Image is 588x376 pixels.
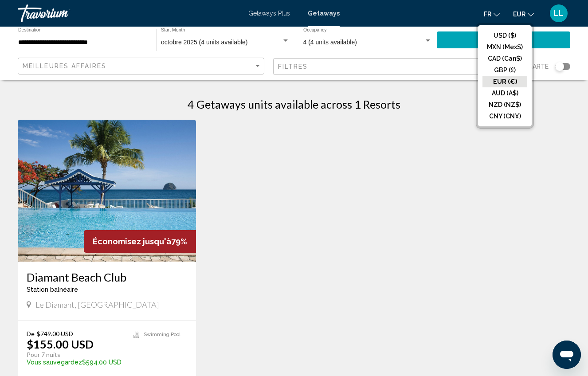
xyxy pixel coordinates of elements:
span: Station balnéaire [27,286,78,293]
span: Carte [528,60,549,73]
button: Change currency [513,8,534,20]
p: Pour 7 nuits [27,351,124,359]
button: GBP (£) [482,64,527,76]
span: Le Diamant, [GEOGRAPHIC_DATA] [35,300,159,309]
a: Getaways Plus [248,10,290,17]
span: Filtres [278,63,308,70]
a: Diamant Beach Club [27,270,187,284]
button: CAD (Can$) [482,53,527,64]
span: Meilleures affaires [23,63,106,70]
span: LL [554,9,564,18]
mat-select: Sort by [23,63,262,70]
button: AUD (A$) [482,87,527,99]
button: NZD (NZ$) [482,99,527,110]
span: Swimming Pool [144,332,180,337]
span: 4 (4 units available) [303,39,357,46]
iframe: Bouton de lancement de la fenêtre de messagerie [553,341,581,369]
button: MXN (Mex$) [482,41,527,53]
p: $155.00 USD [27,337,94,351]
a: Travorium [18,4,239,22]
img: 3128O01X.jpg [18,120,196,262]
span: Économisez jusqu'à [93,237,171,246]
a: Getaways [308,10,340,17]
span: Vous sauvegardez [27,359,82,366]
span: EUR [513,11,525,18]
div: 79% [84,230,196,253]
span: $749.00 USD [37,330,73,337]
button: USD ($) [482,30,527,41]
button: EUR (€) [482,76,527,87]
button: Change language [484,8,500,20]
h1: 4 Getaways units available across 1 Resorts [188,98,400,111]
p: $594.00 USD [27,359,124,366]
span: De [27,330,35,337]
button: User Menu [547,4,570,23]
span: octobre 2025 (4 units available) [161,39,247,46]
span: fr [484,11,491,18]
button: CNY (CN¥) [482,110,527,122]
button: Chercher [437,31,571,48]
button: Filter [273,58,520,76]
